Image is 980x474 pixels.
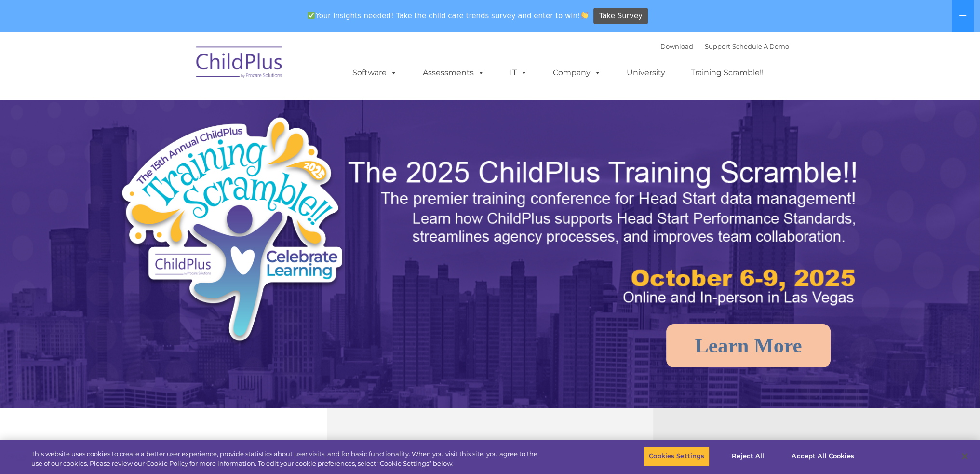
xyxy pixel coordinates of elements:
[304,6,592,25] span: Your insights needed! Take the child care trends survey and enter to win!
[413,63,494,82] a: Assessments
[666,324,831,367] a: Learn More
[705,42,730,50] a: Support
[191,40,288,88] img: ChildPlus by Procare Solutions
[31,449,539,468] div: This website uses cookies to create a better user experience, provide statistics about user visit...
[786,446,859,466] button: Accept All Cookies
[732,42,789,50] a: Schedule A Demo
[954,446,975,467] button: Close
[718,446,778,466] button: Reject All
[644,446,710,466] button: Cookies Settings
[593,8,648,25] a: Take Survey
[543,63,611,82] a: Company
[343,63,407,82] a: Software
[134,103,175,110] span: Phone number
[308,12,315,19] img: ✅
[660,42,693,50] a: Download
[617,63,675,82] a: University
[4,14,150,88] iframe: profile
[581,12,588,19] img: 👏
[599,8,643,25] span: Take Survey
[500,63,537,82] a: IT
[660,42,789,50] font: |
[681,63,773,82] a: Training Scramble!!
[134,64,163,71] span: Last name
